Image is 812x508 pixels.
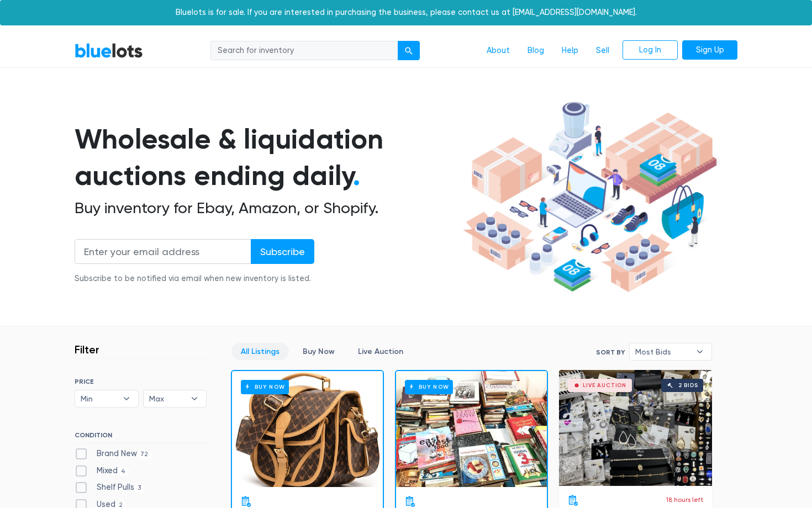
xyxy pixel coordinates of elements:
h6: Buy Now [405,380,453,394]
h2: Buy inventory for Ebay, Amazon, or Shopify. [75,199,459,218]
b: ▾ [115,390,138,407]
a: Buy Now [293,343,344,360]
img: hero-ee84e7d0318cb26816c560f6b4441b76977f77a177738b4e94f68c95b2b83dbb.png [459,97,721,298]
a: Buy Now [232,371,383,487]
h6: CONDITION [75,431,207,443]
span: . [353,159,360,192]
a: BlueLots [75,43,143,59]
b: ▾ [183,390,206,407]
span: 72 [137,450,152,459]
div: 2 bids [678,383,698,388]
a: All Listings [231,343,289,360]
span: Max [149,390,186,407]
label: Sort By [596,347,625,357]
div: Subscribe to be notified via email when new inventory is listed. [75,273,314,285]
a: Blog [519,40,553,61]
input: Subscribe [251,239,314,264]
span: 3 [134,484,145,493]
input: Search for inventory [210,41,398,61]
a: Live Auction 2 bids [559,370,712,486]
a: Log In [623,40,678,60]
a: Buy Now [396,371,547,487]
b: ▾ [688,343,711,360]
h1: Wholesale & liquidation auctions ending daily [75,121,459,194]
h6: PRICE [75,378,207,385]
label: Shelf Pulls [75,481,145,494]
a: Sell [587,40,618,61]
a: Sign Up [682,40,737,60]
a: About [478,40,519,61]
p: 18 hours left [666,495,703,505]
div: Live Auction [583,383,626,388]
a: Help [553,40,587,61]
span: Min [81,390,117,407]
span: Most Bids [635,343,690,360]
input: Enter your email address [75,239,251,264]
span: 4 [118,467,129,476]
label: Brand New [75,448,152,460]
label: Mixed [75,465,129,477]
h6: Buy Now [241,380,289,394]
a: Live Auction [349,343,413,360]
h3: Filter [75,343,99,356]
